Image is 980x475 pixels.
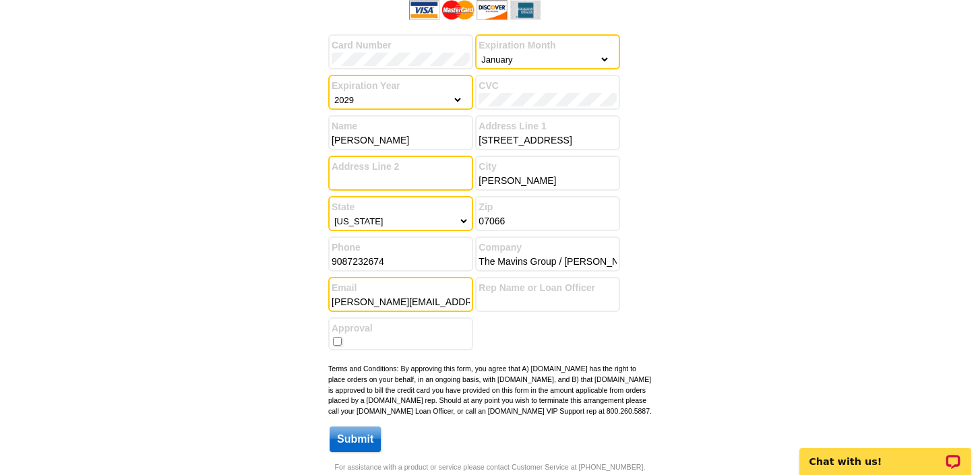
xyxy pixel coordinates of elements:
label: Address Line 1 [479,119,617,133]
label: Rep Name or Loan Officer [479,281,617,295]
label: Expiration Year [332,79,470,93]
label: Zip [479,200,617,214]
label: Approval [332,321,470,336]
label: Phone [332,241,470,255]
label: State [332,200,470,214]
input: Submit [330,426,381,452]
label: Email [332,281,470,295]
label: Address Line 2 [332,160,470,174]
small: Terms and Conditions: By approving this form, you agree that A) [DOMAIN_NAME] has the right to pl... [328,365,652,415]
label: Card Number [332,38,470,53]
label: Expiration Month [479,38,617,53]
label: City [479,160,617,174]
label: Company [479,241,617,255]
iframe: LiveChat chat widget [791,433,980,475]
label: Name [332,119,470,133]
label: CVC [479,79,617,93]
